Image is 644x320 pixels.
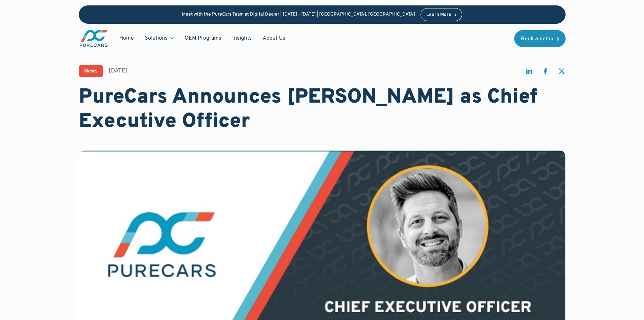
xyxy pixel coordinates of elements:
a: About Us [257,32,291,45]
a: OEM Programs [179,32,227,45]
a: Insights [227,32,257,45]
a: share on linkedin [525,67,533,78]
a: main [79,29,109,48]
div: Solutions [145,35,168,42]
a: Home [114,32,139,45]
img: purecars logo [79,29,109,48]
a: Book a demo [514,30,566,47]
a: share on facebook [541,67,549,78]
div: [DATE] [109,67,128,75]
h1: PureCars Announces [PERSON_NAME] as Chief Executive Officer [79,85,566,134]
div: Solutions [139,32,179,45]
a: Learn More [421,8,462,21]
a: share on twitter [557,67,566,78]
div: Book a demo [521,36,553,42]
div: News [84,68,98,74]
div: Learn More [426,13,451,17]
p: Meet with the PureCars Team at Digital Dealer | [DATE] - [DATE] | [GEOGRAPHIC_DATA], [GEOGRAPHIC_... [182,12,415,18]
